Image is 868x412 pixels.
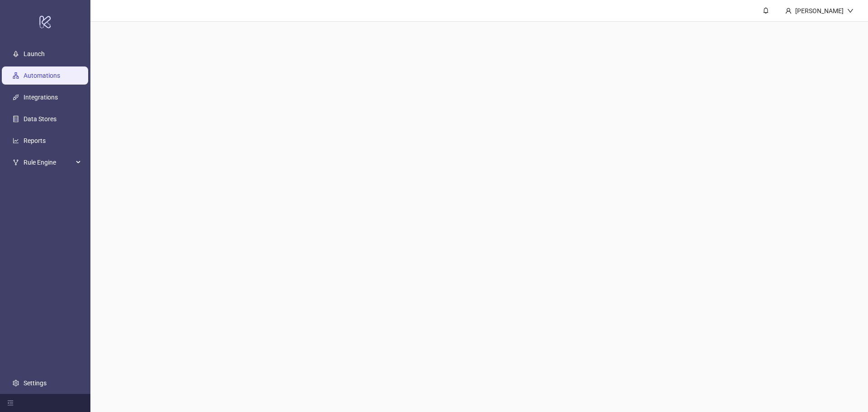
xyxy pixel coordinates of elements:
a: Settings [24,379,47,387]
span: bell [763,7,769,14]
a: Reports [24,137,46,144]
a: Data Stores [24,115,57,123]
span: menu-fold [7,400,14,406]
span: Rule Engine [24,153,73,171]
a: Automations [24,72,60,79]
a: Launch [24,50,45,57]
span: down [847,8,854,14]
span: fork [13,159,19,166]
div: [PERSON_NAME] [792,6,847,16]
a: Integrations [24,94,58,101]
span: user [785,8,792,14]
